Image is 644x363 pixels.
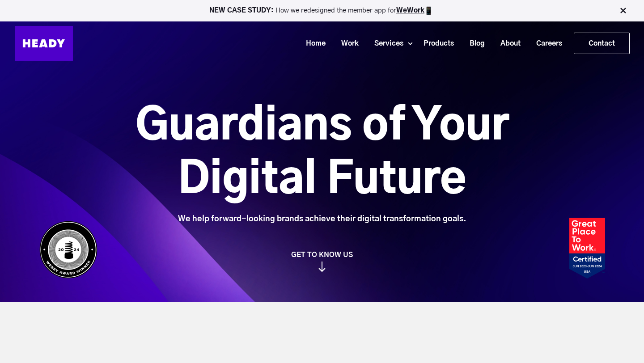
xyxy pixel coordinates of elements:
[85,214,559,224] div: We help forward-looking brands achieve their digital transformation goals.
[85,100,559,207] h1: Guardians of Your Digital Future
[39,221,97,279] img: Heady_WebbyAward_Winner-4
[525,35,567,52] a: Careers
[318,262,326,272] img: arrow_down
[619,6,627,15] img: Close Bar
[82,33,630,54] div: Navigation Menu
[15,26,73,61] img: Heady_Logo_Web-01 (1)
[569,218,605,279] img: Heady_2023_Certification_Badge
[489,35,525,52] a: About
[424,6,433,15] img: app emoji
[35,250,610,272] a: GET TO KNOW US
[330,35,363,52] a: Work
[574,33,629,54] a: Contact
[458,35,489,52] a: Blog
[295,35,330,52] a: Home
[363,35,408,52] a: Services
[396,7,424,14] a: WeWork
[412,35,458,52] a: Products
[4,6,640,15] p: How we redesigned the member app for
[209,7,275,14] strong: NEW CASE STUDY:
